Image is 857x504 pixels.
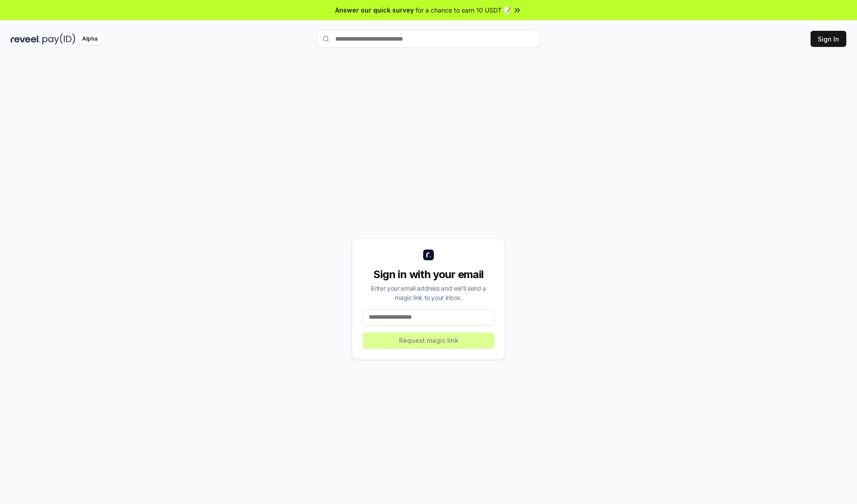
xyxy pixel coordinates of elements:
img: logo_small [423,250,434,260]
div: Sign in with your email [363,267,494,282]
button: Sign In [811,31,846,47]
span: Answer our quick survey [335,5,414,15]
img: reveel_dark [11,33,41,45]
div: Alpha [77,33,102,45]
img: pay_id [42,33,75,45]
div: Enter your email address and we’ll send a magic link to your inbox. [363,283,494,302]
span: for a chance to earn 10 USDT 📝 [416,5,511,15]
